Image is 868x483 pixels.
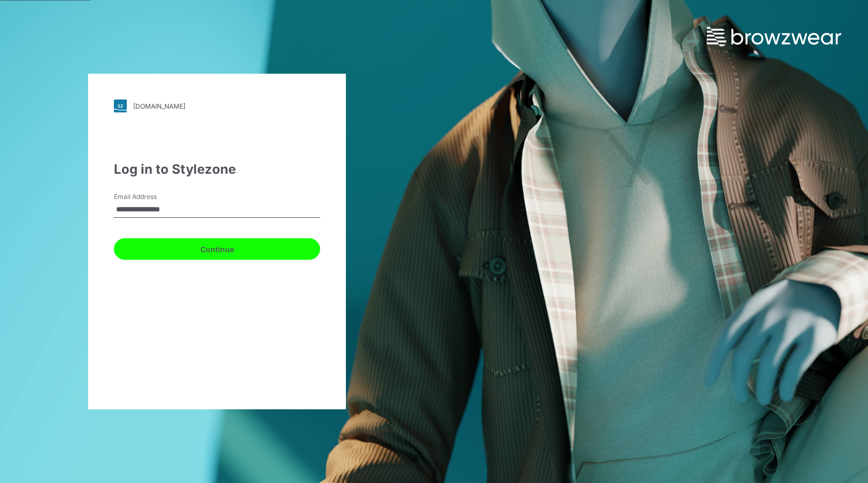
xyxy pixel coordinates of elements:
[114,100,320,112] a: [DOMAIN_NAME]
[133,102,185,110] div: [DOMAIN_NAME]
[114,192,189,202] label: Email Address
[114,160,320,179] div: Log in to Stylezone
[707,27,841,46] img: browzwear-logo.73288ffb.svg
[114,100,127,112] img: svg+xml;base64,PHN2ZyB3aWR0aD0iMjgiIGhlaWdodD0iMjgiIHZpZXdCb3g9IjAgMCAyOCAyOCIgZmlsbD0ibm9uZSIgeG...
[114,238,320,260] button: Continue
